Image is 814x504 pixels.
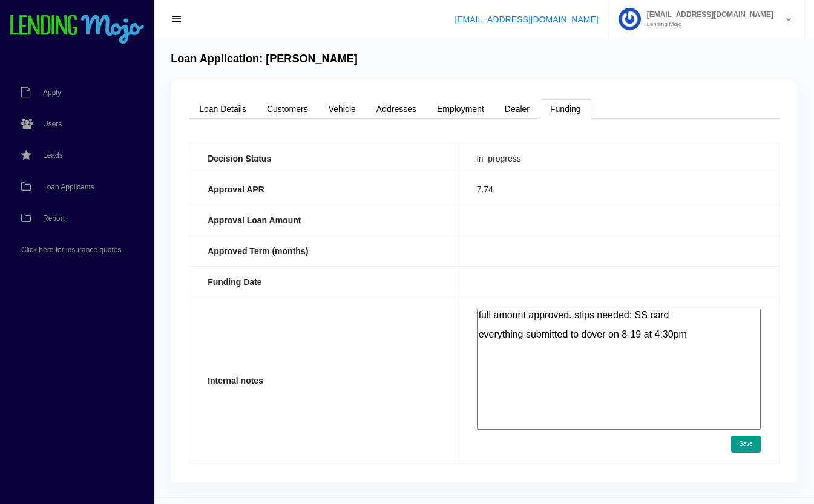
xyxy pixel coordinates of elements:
[366,99,427,119] a: Addresses
[458,174,779,205] td: 7.74
[21,246,121,254] span: Click here for insurance quotes
[477,309,761,430] textarea: full amount approved. stips needed: SS card
[189,143,459,174] th: Decision Status
[9,15,145,45] img: logo-small.png
[641,21,773,27] small: Lending Mojo
[171,53,358,66] h4: Loan Application: [PERSON_NAME]
[641,11,773,18] span: [EMAIL_ADDRESS][DOMAIN_NAME]
[458,143,779,174] td: in_progress
[189,266,459,297] th: Funding Date
[189,235,459,266] th: Approved Term (months)
[318,99,366,119] a: Vehicle
[257,99,318,119] a: Customers
[619,8,641,30] img: Profile image
[189,205,459,235] th: Approval Loan Amount
[43,120,62,128] span: Users
[731,436,761,453] button: Save
[189,99,257,119] a: Loan Details
[455,15,598,24] a: [EMAIL_ADDRESS][DOMAIN_NAME]
[43,215,65,222] span: Report
[540,99,591,119] a: Funding
[427,99,494,119] a: Employment
[189,297,459,463] th: Internal notes
[43,89,61,96] span: Apply
[494,99,540,119] a: Dealer
[43,152,63,159] span: Leads
[43,183,94,191] span: Loan Applicants
[189,174,459,205] th: Approval APR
